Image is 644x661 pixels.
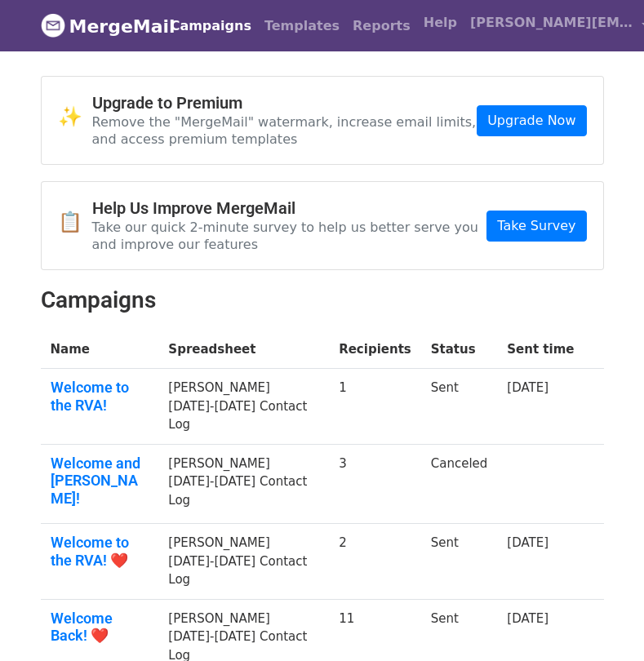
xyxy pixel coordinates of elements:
[562,583,644,661] iframe: Chat Widget
[258,10,346,42] a: Templates
[58,211,92,234] span: 📋
[41,330,159,369] th: Name
[486,211,586,242] a: Take Survey
[92,93,477,113] h4: Upgrade to Premium
[158,369,329,445] td: [PERSON_NAME] [DATE]-[DATE] Contact Log
[158,444,329,524] td: [PERSON_NAME] [DATE]-[DATE] Contact Log
[507,380,549,395] a: [DATE]
[497,330,584,369] th: Sent time
[51,610,149,645] a: Welcome Back! ❤️
[477,105,586,136] a: Upgrade Now
[41,9,151,43] a: MergeMail
[329,524,421,600] td: 2
[158,524,329,600] td: [PERSON_NAME] [DATE]-[DATE] Contact Log
[51,379,149,414] a: Welcome to the RVA!
[507,611,549,626] a: [DATE]
[421,369,498,445] td: Sent
[164,10,258,42] a: Campaigns
[329,330,421,369] th: Recipients
[421,524,498,600] td: Sent
[329,369,421,445] td: 1
[58,105,92,129] span: ✨
[92,113,477,148] p: Remove the "MergeMail" watermark, increase email limits, and access premium templates
[158,330,329,369] th: Spreadsheet
[92,219,487,253] p: Take our quick 2-minute survey to help us better serve you and improve our features
[421,330,498,369] th: Status
[51,534,149,569] a: Welcome to the RVA! ❤️
[346,10,417,42] a: Reports
[41,13,65,38] img: MergeMail logo
[329,444,421,524] td: 3
[421,444,498,524] td: Canceled
[51,455,149,508] a: Welcome and [PERSON_NAME]!
[417,7,464,39] a: Help
[92,198,487,218] h4: Help Us Improve MergeMail
[470,13,633,33] span: [PERSON_NAME][EMAIL_ADDRESS][PERSON_NAME][DOMAIN_NAME]
[507,535,549,550] a: [DATE]
[41,286,604,314] h2: Campaigns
